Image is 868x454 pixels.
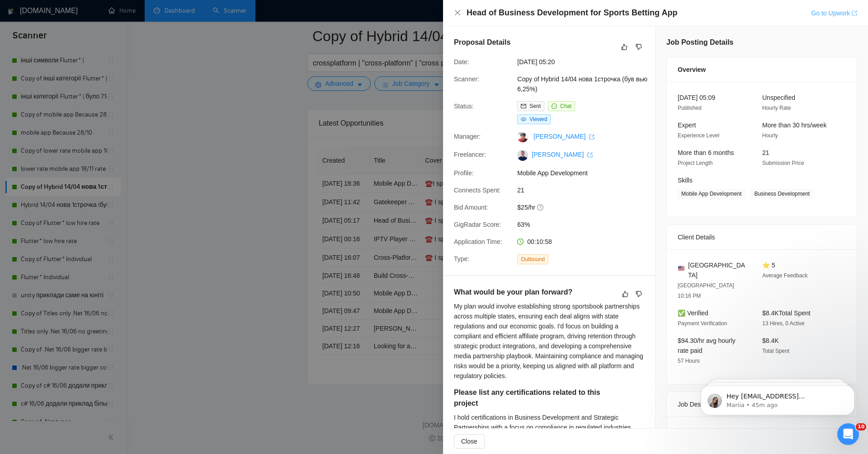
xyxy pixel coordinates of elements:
[762,337,779,344] span: $8.4K
[688,260,748,280] span: [GEOGRAPHIC_DATA]
[454,103,474,110] span: Status:
[678,94,715,101] span: [DATE] 05:09
[517,168,653,178] span: Mobile App Development
[762,132,778,139] span: Hourly
[762,272,808,279] span: Average Feedback
[517,202,653,212] span: $25/hr
[852,10,857,16] span: export
[762,262,775,269] span: ⭐ 5
[517,74,653,94] span: Copy of Hybrid 14/04 нова 1строчка (був вью 6,25%)
[454,9,461,17] button: Close
[454,287,616,298] h5: What would be your plan forward?
[454,434,485,449] button: Close
[454,75,479,83] span: Scanner:
[762,149,769,156] span: 21
[762,94,795,101] span: Unspecified
[454,9,461,16] span: close
[678,225,846,249] div: Client Details
[678,282,734,299] span: [GEOGRAPHIC_DATA] 10:16 PM
[454,221,501,228] span: GigRadar Score:
[589,134,594,140] span: export
[678,160,712,166] span: Project Length
[762,348,789,354] span: Total Spent
[621,43,627,51] span: like
[532,151,593,158] a: [PERSON_NAME] export
[560,103,571,109] span: Chat
[811,9,857,17] a: Go to Upworkexport
[687,366,868,430] iframe: Intercom notifications message
[678,122,696,129] span: Expert
[454,301,644,381] div: My plan would involve establishing strong sportsbook partnerships across multiple states, ensurin...
[678,309,708,317] span: ✅ Verified
[454,204,488,211] span: Bid Amount:
[454,387,616,409] h5: Please list any certifications related to this project
[454,169,474,177] span: Profile:
[750,189,813,199] span: Business Development
[762,160,804,166] span: Submission Price
[762,320,804,327] span: 13 Hires, 0 Active
[636,43,642,51] span: dislike
[533,133,594,140] a: [PERSON_NAME] export
[636,290,642,298] span: dislike
[856,423,866,431] span: 10
[587,152,593,158] span: export
[521,117,526,122] span: eye
[527,238,552,245] span: 00:10:58
[678,392,846,417] div: Job Description
[762,309,811,317] span: $8.4K Total Spent
[517,239,524,245] span: clock-circle
[762,105,791,111] span: Hourly Rate
[467,7,677,19] h4: Head of Business Development for Sports Betting App
[454,58,469,66] span: Date:
[517,185,653,195] span: 21
[552,103,557,109] span: message
[454,187,501,194] span: Connects Spent:
[517,57,653,67] span: [DATE] 05:20
[454,133,481,140] span: Manager:
[521,103,526,109] span: mail
[678,149,734,156] span: More than 6 months
[678,337,736,354] span: $94.30/hr avg hourly rate paid
[837,423,859,445] iframe: Intercom live chat
[633,42,644,52] button: dislike
[762,122,826,129] span: More than 30 hrs/week
[633,289,644,300] button: dislike
[678,177,693,184] span: Skills
[517,150,528,161] img: c1hzU8OLLnWiiEgDChoglcY7OAxyNbTH65VKZ0PldAuLxMq-TiZqnRk3cDiArkvFHv
[678,65,706,75] span: Overview
[454,255,469,262] span: Type:
[678,132,719,139] span: Experience Level
[666,37,733,48] h5: Job Posting Details
[678,105,702,111] span: Published
[678,320,727,327] span: Payment Verification
[537,204,544,211] span: question-circle
[454,238,502,245] span: Application Time:
[678,358,700,364] span: 57 Hours
[529,103,541,109] span: Sent
[517,220,653,229] span: 63%
[620,289,631,300] button: like
[517,254,548,264] span: Outbound
[619,42,630,52] button: like
[622,290,628,298] span: like
[678,189,745,199] span: Mobile App Development
[454,37,510,48] h5: Proposal Details
[678,265,684,271] img: 🇺🇸
[529,116,547,122] span: Viewed
[461,436,477,446] span: Close
[454,151,486,158] span: Freelancer:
